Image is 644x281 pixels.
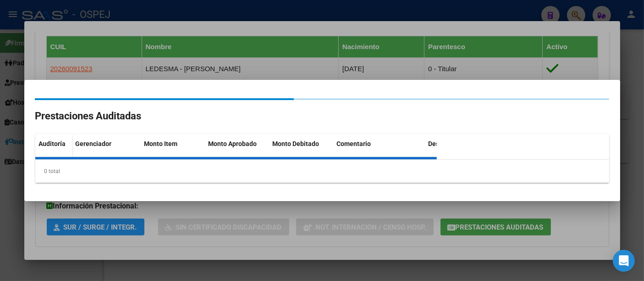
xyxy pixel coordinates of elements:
h2: Prestaciones Auditadas [35,107,609,125]
span: Gerenciador [76,140,112,147]
span: Comentario [337,140,371,147]
span: Monto Debitado [273,140,319,147]
datatable-header-cell: Auditoría [35,134,72,173]
div: 0 total [35,160,609,183]
datatable-header-cell: Descripción [425,134,517,173]
datatable-header-cell: Gerenciador [72,134,141,173]
div: Open Intercom Messenger [613,250,635,272]
datatable-header-cell: Monto Debitado [269,134,333,173]
span: Descripción [429,140,463,147]
span: Monto Item [144,140,178,147]
datatable-header-cell: Monto Item [141,134,205,173]
span: Auditoría [39,140,66,147]
span: Monto Aprobado [209,140,257,147]
datatable-header-cell: Comentario [333,134,425,173]
datatable-header-cell: Monto Aprobado [205,134,269,173]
